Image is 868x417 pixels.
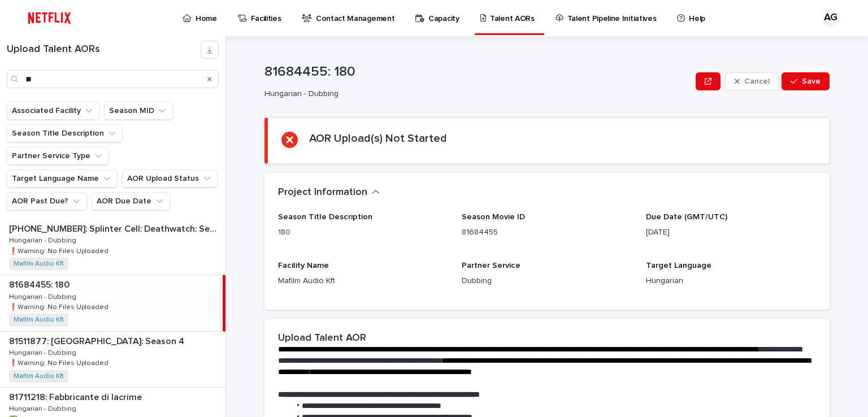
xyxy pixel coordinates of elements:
[309,132,447,145] h2: AOR Upload(s) Not Started
[646,275,816,287] p: Hungarian
[14,260,64,268] a: Mafilm Audio Kft
[9,301,111,311] p: ❗️Warning: No Files Uploaded
[646,227,816,238] p: [DATE]
[7,44,201,56] h1: Upload Talent AORs
[104,102,173,120] button: Season MID
[7,170,118,188] button: Target Language Name
[9,357,111,367] p: ❗️Warning: No Files Uploaded
[14,372,64,380] a: Mafilm Audio Kft
[9,291,79,301] p: Hungarian - Dubbing
[264,89,687,99] p: Hungarian - Dubbing
[782,72,830,90] button: Save
[7,147,109,165] button: Partner Service Type
[14,316,64,324] a: Mafilm Audio Kft
[9,390,144,403] p: 81711218: Fabbricante di lacrime
[278,275,448,287] p: Mafilm Audio Kft
[462,275,632,287] p: Dubbing
[7,124,123,142] button: Season Title Description
[9,277,72,290] p: 81684455: 180
[7,102,99,120] button: Associated Facility
[9,221,223,234] p: [PHONE_NUMBER]: Splinter Cell: Deathwatch: Season 1
[725,72,779,90] button: Cancel
[9,234,79,245] p: Hungarian - Dubbing
[278,186,380,199] button: Project Information
[744,77,770,85] span: Cancel
[646,262,711,270] span: Target Language
[462,213,525,221] span: Season Movie ID
[9,334,186,347] p: 81511877: [GEOGRAPHIC_DATA]: Season 4
[23,7,76,29] img: ifQbXi3ZQGMSEF7WDB7W
[278,186,367,199] h2: Project Information
[7,70,219,88] input: Search
[646,213,727,221] span: Due Date (GMT/UTC)
[278,227,448,238] p: 180
[462,227,632,238] p: 81684455
[92,192,170,210] button: AOR Due Date
[822,9,840,27] div: AG
[462,262,520,270] span: Partner Service
[802,77,821,85] span: Save
[264,64,691,80] p: 81684455: 180
[9,245,111,255] p: ❗️Warning: No Files Uploaded
[7,192,87,210] button: AOR Past Due?
[9,347,79,357] p: Hungarian - Dubbing
[278,213,372,221] span: Season Title Description
[122,170,218,188] button: AOR Upload Status
[278,332,366,345] h2: Upload Talent AOR
[9,403,79,413] p: Hungarian - Dubbing
[278,262,329,270] span: Facility Name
